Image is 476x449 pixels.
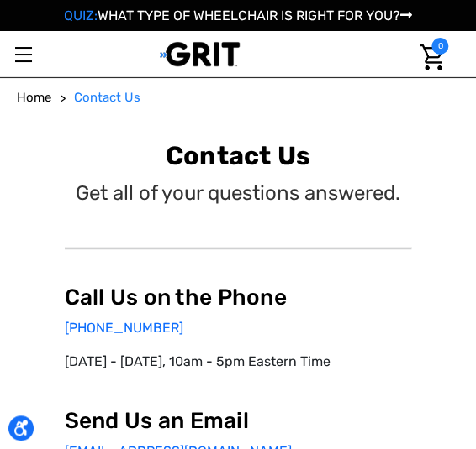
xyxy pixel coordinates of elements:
p: Get all of your questions answered. [76,178,400,208]
span: 0 [431,38,448,55]
span: Contact Us [74,90,140,105]
p: [DATE] - [DATE], 10am - 5pm Eastern Time [65,352,412,372]
img: GRIT All-Terrain Wheelchair and Mobility Equipment [160,41,240,67]
b: Contact Us [166,140,311,171]
span: QUIZ: [64,8,98,23]
a: Contact Us [74,88,140,107]
a: [PHONE_NUMBER] [65,320,183,336]
a: Cart with 0 items [410,31,448,84]
h2: Send Us an Email [65,408,412,435]
h2: Call Us on the Phone [65,285,412,311]
a: Home [17,88,51,107]
nav: Breadcrumb [17,88,459,107]
span: Toggle menu [15,54,32,55]
span: Home [17,90,51,105]
img: Cart [420,44,444,70]
a: QUIZ:WHAT TYPE OF WHEELCHAIR IS RIGHT FOR YOU? [64,8,412,23]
